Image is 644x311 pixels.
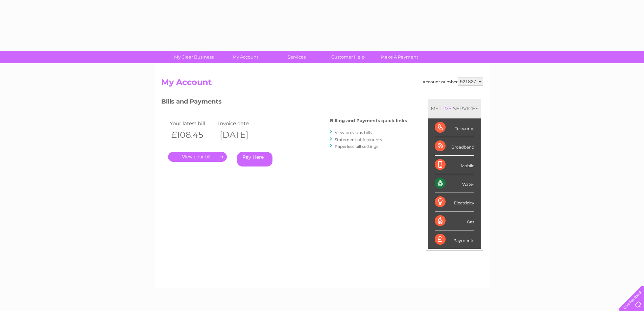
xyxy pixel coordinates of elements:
a: Statement of Accounts [335,137,382,142]
a: Services [269,51,325,63]
div: Gas [435,212,474,230]
div: Water [435,174,474,193]
a: Paperless bill settings [335,144,378,149]
td: Your latest bill [168,119,217,128]
a: Make A Payment [372,51,427,63]
h3: Bills and Payments [161,97,407,109]
div: Telecoms [435,118,474,137]
div: MY SERVICES [428,99,481,118]
div: Payments [435,230,474,249]
h2: My Account [161,77,483,90]
h4: Billing and Payments quick links [330,118,407,123]
a: . [168,152,227,162]
a: Pay Here [237,152,272,166]
div: Mobile [435,156,474,174]
div: LIVE [439,105,453,112]
div: Account number [423,77,483,86]
a: View previous bills [335,130,372,135]
a: My Account [217,51,273,63]
td: Invoice date [216,119,265,128]
a: My Clear Business [166,51,222,63]
th: [DATE] [216,128,265,142]
div: Broadband [435,137,474,156]
a: Customer Help [320,51,376,63]
th: £108.45 [168,128,217,142]
div: Electricity [435,193,474,212]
